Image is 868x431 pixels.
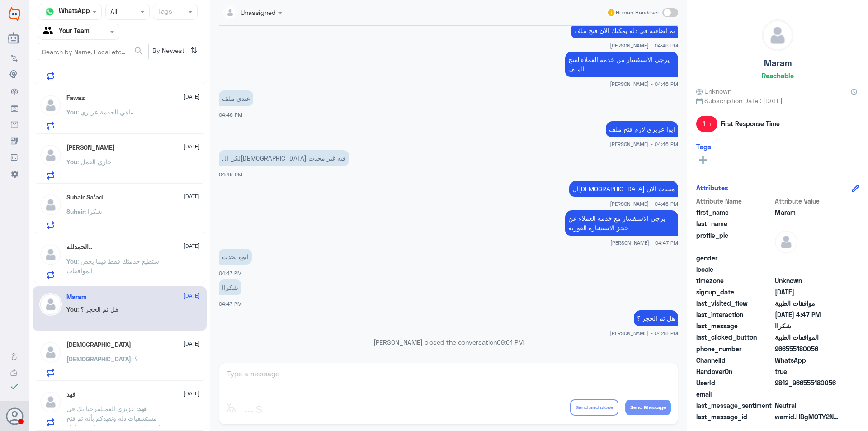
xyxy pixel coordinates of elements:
button: search [133,44,144,59]
p: 31/8/2025, 4:46 PM [569,181,678,197]
span: first_name [696,208,773,217]
span: You [66,305,77,313]
img: defaultAdmin.png [775,231,797,253]
span: [DATE] [184,340,200,348]
span: : ماهي الخدمة عزيزي [77,108,134,116]
span: Subscription Date : [DATE] [696,96,859,105]
span: : ؟ [131,355,137,363]
span: 04:46 PM [219,171,242,177]
h6: Reachable [762,71,794,80]
span: wamid.HBgMOTY2NTU1MTgwMDU2FQIAEhgUM0FCRTc4MkJGMDhBOTJFNDY4NEIA [775,412,840,422]
span: Attribute Value [775,196,840,206]
p: 31/8/2025, 4:46 PM [565,52,678,77]
h5: ISJ [66,341,131,349]
p: 31/8/2025, 4:46 PM [606,121,678,137]
img: defaultAdmin.png [39,144,62,166]
span: You [66,158,77,166]
span: email [696,389,773,399]
span: 9812_966555180056 [775,378,840,388]
p: 31/8/2025, 4:46 PM [219,90,253,106]
span: [PERSON_NAME] - 04:48 PM [610,329,678,337]
h6: Attributes [696,184,728,192]
i: check [9,381,20,392]
h5: فهد [66,391,75,398]
span: Suhair [66,208,85,215]
img: yourTeam.svg [43,25,57,38]
h5: الحمدلله.. [66,243,92,251]
span: فهد [138,405,147,412]
span: الموافقات الطبية [775,332,840,342]
span: Attribute Name [696,196,773,206]
span: [DATE] [184,242,200,250]
p: 31/8/2025, 4:47 PM [219,249,252,265]
span: 966555180056 [775,344,840,354]
img: defaultAdmin.png [39,293,62,316]
span: 04:47 PM [219,270,242,276]
span: profile_pic [696,231,773,251]
span: null [775,253,840,263]
span: You [66,108,77,116]
button: Avatar [6,407,23,425]
span: 09:01 PM [497,338,524,346]
h6: Tags [696,142,711,151]
span: [PERSON_NAME] - 04:46 PM [610,80,678,88]
span: [DEMOGRAPHIC_DATA] [66,355,131,363]
p: 31/8/2025, 4:47 PM [219,279,241,295]
span: [DATE] [184,292,200,300]
img: defaultAdmin.png [762,20,793,51]
span: Human Handover [616,9,659,17]
span: By Newest [149,43,187,61]
input: Search by Name, Local etc… [38,43,148,60]
h5: Maram [764,58,792,68]
span: : جاري العمل [77,158,112,166]
span: ChannelId [696,355,773,365]
span: last_visited_flow [696,298,773,308]
span: HandoverOn [696,367,773,376]
p: 31/8/2025, 4:47 PM [565,210,678,236]
h5: Fawaz [66,94,85,102]
p: [PERSON_NAME] closed the conversation [219,337,678,347]
img: Widebot Logo [9,7,20,21]
span: 1 h [696,116,717,132]
span: timezone [696,276,773,285]
span: Maram [775,208,840,217]
span: 04:47 PM [219,301,242,307]
span: First Response Time [721,119,780,128]
span: last_interaction [696,310,773,319]
span: last_message_sentiment [696,401,773,410]
span: Unknown [696,86,731,96]
span: : استطيع خدمتك فقط فيما يخص الموافقات [66,257,161,275]
span: last_message [696,321,773,331]
h5: Maram [66,293,87,301]
span: Unknown [775,276,840,285]
span: locale [696,265,773,274]
span: [DATE] [184,142,200,151]
span: search [133,46,144,57]
div: Tags [156,6,172,18]
p: 31/8/2025, 4:48 PM [634,310,678,326]
img: whatsapp.png [43,5,57,19]
img: defaultAdmin.png [39,341,62,364]
button: Send Message [625,400,671,415]
span: موافقات الطبية [775,298,840,308]
p: 31/8/2025, 4:46 PM [571,23,678,38]
span: : هل تم الحجز ؟ [77,305,118,313]
span: phone_number [696,344,773,354]
button: Send and close [570,399,618,416]
span: 2025-08-31T13:47:38.945Z [775,310,840,319]
span: [PERSON_NAME] - 04:46 PM [610,140,678,148]
img: defaultAdmin.png [39,94,62,117]
span: You [66,257,77,265]
span: [DATE] [184,192,200,200]
span: [DATE] [184,93,200,101]
span: last_clicked_button [696,332,773,342]
span: null [775,389,840,399]
span: 2 [775,355,840,365]
h5: Suhair Sa’ad [66,194,103,201]
span: last_message_id [696,412,773,422]
span: 04:46 PM [219,112,242,118]
span: [DATE] [184,389,200,398]
span: 0 [775,401,840,410]
p: 31/8/2025, 4:46 PM [219,150,349,166]
img: defaultAdmin.png [39,194,62,216]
